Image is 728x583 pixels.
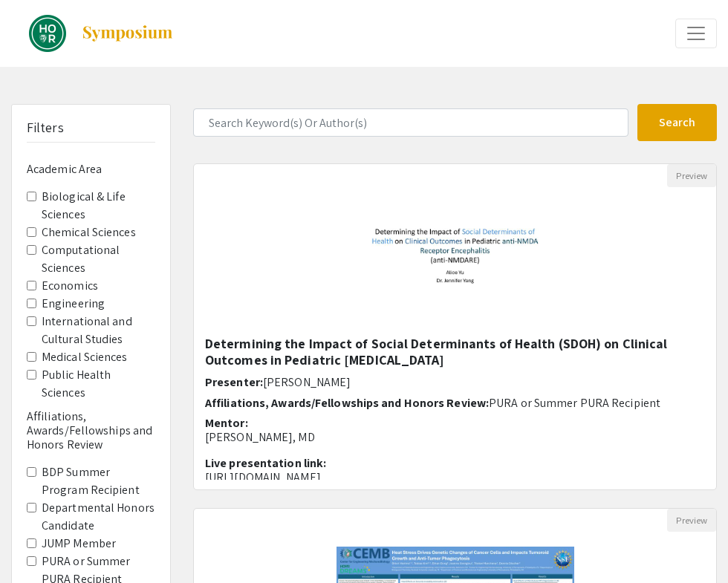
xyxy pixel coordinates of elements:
[42,535,116,553] label: JUMP Member
[42,295,105,313] label: Engineering
[42,348,128,366] label: Medical Sciences
[42,188,155,224] label: Biological & Life Sciences
[42,463,155,499] label: BDP Summer Program Recipient
[27,409,155,452] h6: Affiliations, Awards/Fellowships and Honors Review
[27,162,155,176] h6: Academic Area
[11,516,63,572] iframe: Chat
[42,224,136,241] label: Chemical Sciences
[193,163,717,490] div: Open Presentation <p><span style="color: rgb(68, 68, 68);">Determining the Impact of Social Deter...
[42,241,155,277] label: Computational Sciences
[637,104,718,141] button: Search
[205,375,705,389] h6: Presenter:
[11,15,174,52] a: JHU: REAL Fall 2025 (formerly DREAMS)
[29,15,66,52] img: JHU: REAL Fall 2025 (formerly DREAMS)
[42,499,155,535] label: Departmental Honors Candidate
[205,430,705,444] p: [PERSON_NAME], MD
[81,25,174,42] img: Symposium by ForagerOne
[205,415,248,431] span: Mentor:
[667,164,716,187] button: Preview
[27,120,64,136] h5: Filters
[42,277,98,295] label: Economics
[667,509,716,532] button: Preview
[489,395,660,411] span: PURA or Summer PURA Recipient
[42,313,155,348] label: International and Cultural Studies
[205,470,705,484] p: [URL][DOMAIN_NAME]
[193,108,628,137] input: Search Keyword(s) Or Author(s)
[675,19,717,48] button: Expand or Collapse Menu
[205,455,326,471] span: Live presentation link:
[263,374,351,390] span: [PERSON_NAME]
[205,336,705,368] h5: Determining the Impact of Social Determinants of Health (SDOH) on Clinical Outcomes in Pediatric ...
[42,366,155,402] label: Public Health Sciences
[334,187,575,336] img: <p><span style="color: rgb(68, 68, 68);">Determining the Impact of Social Determinants of Health ...
[205,395,489,411] span: Affiliations, Awards/Fellowships and Honors Review:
